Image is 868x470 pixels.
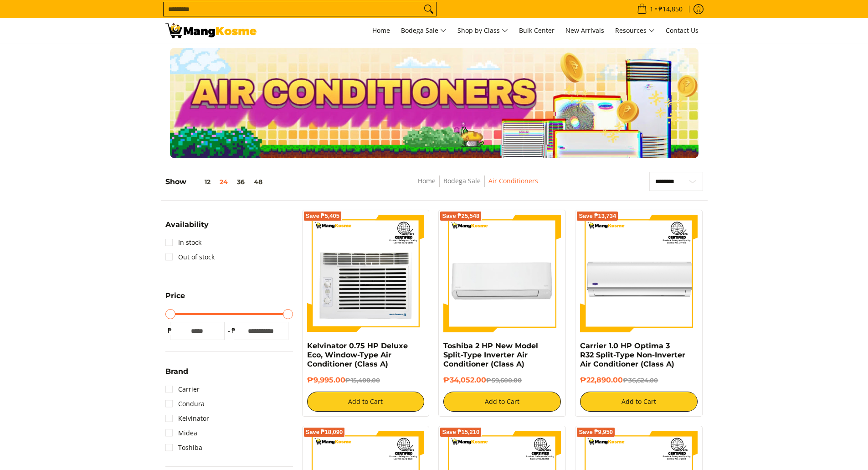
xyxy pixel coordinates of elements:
h6: ₱9,995.00 [307,376,425,385]
span: Shop by Class [457,25,508,36]
summary: Open [165,368,188,382]
span: ₱14,850 [657,6,684,12]
a: Kelvinator 0.75 HP Deluxe Eco, Window-Type Air Conditioner (Class A) [307,341,408,368]
img: Kelvinator 0.75 HP Deluxe Eco, Window-Type Air Conditioner (Class A) [307,215,425,332]
h6: ₱22,890.00 [580,376,698,385]
a: Bodega Sale [396,18,451,43]
span: Save ₱25,548 [442,213,479,219]
span: Brand [165,368,188,375]
a: Out of stock [165,250,215,264]
a: Condura [165,397,205,411]
button: 12 [186,178,215,186]
a: Bodega Sale [443,176,481,185]
a: Midea [165,426,197,440]
a: Toshiba 2 HP New Model Split-Type Inverter Air Conditioner (Class A) [443,341,538,368]
button: 48 [249,178,267,186]
span: Resources [615,25,655,36]
span: Save ₱18,090 [306,429,343,435]
a: New Arrivals [561,18,609,43]
a: Carrier [165,382,200,397]
summary: Open [165,292,185,306]
span: Bodega Sale [401,25,447,36]
summary: Open [165,221,209,235]
a: Carrier 1.0 HP Optima 3 R32 Split-Type Non-Inverter Air Conditioner (Class A) [580,341,685,368]
h5: Show [165,177,267,186]
button: Add to Cart [443,392,561,412]
img: Bodega Sale Aircon l Mang Kosme: Home Appliances Warehouse Sale [165,23,257,38]
span: Save ₱15,210 [442,429,479,435]
span: • [634,4,685,14]
a: Contact Us [661,18,703,43]
nav: Main Menu [266,18,703,43]
span: 1 [648,6,655,12]
button: Add to Cart [580,392,698,412]
a: Bulk Center [514,18,559,43]
span: Bulk Center [519,26,555,35]
button: Add to Cart [307,392,425,412]
del: ₱36,624.00 [623,377,658,384]
span: Price [165,292,185,300]
button: 36 [232,178,249,186]
a: Shop by Class [453,18,513,43]
span: Save ₱9,950 [579,429,613,435]
button: 24 [215,178,232,186]
span: ₱ [165,326,175,335]
span: New Arrivals [565,26,604,35]
span: Save ₱5,405 [306,213,340,219]
a: Resources [611,18,659,43]
a: Home [368,18,395,43]
nav: Breadcrumbs [351,176,604,196]
span: Contact Us [666,26,699,35]
span: ₱ [229,326,238,335]
a: Air Conditioners [488,176,538,185]
h6: ₱34,052.00 [443,376,561,385]
del: ₱15,400.00 [345,377,380,384]
a: Home [418,176,436,185]
span: Home [372,26,390,35]
img: Toshiba 2 HP New Model Split-Type Inverter Air Conditioner (Class A) [443,215,561,332]
a: In stock [165,235,201,250]
img: Carrier 1.0 HP Optima 3 R32 Split-Type Non-Inverter Air Conditioner (Class A) [580,215,698,332]
button: Search [421,2,436,16]
span: Availability [165,221,209,228]
span: Save ₱13,734 [579,213,616,219]
del: ₱59,600.00 [486,377,522,384]
a: Kelvinator [165,411,209,426]
a: Toshiba [165,440,202,455]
